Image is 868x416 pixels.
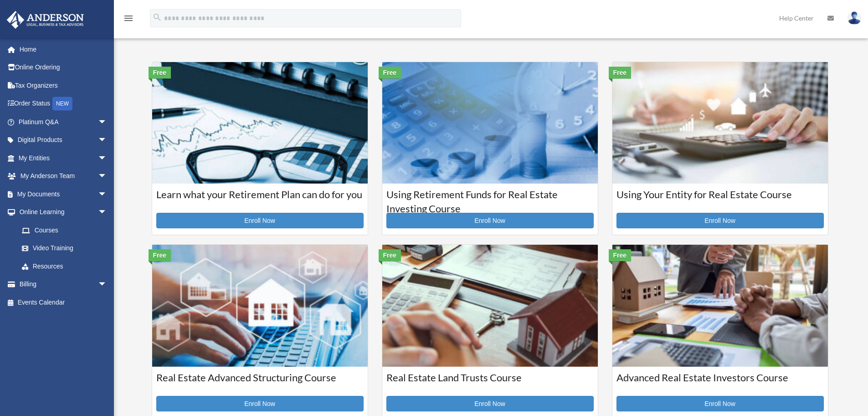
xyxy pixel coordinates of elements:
a: Order StatusNEW [6,95,121,113]
div: Free [379,249,401,261]
img: Anderson Advisors Platinum Portal [4,11,87,29]
a: Digital Productsarrow_drop_down [6,131,121,149]
span: arrow_drop_down [98,275,116,294]
a: Enroll Now [616,213,824,228]
h3: Learn what your Retirement Plan can do for you [156,188,364,211]
a: Billingarrow_drop_down [6,275,121,294]
a: Home [6,40,121,58]
a: Enroll Now [156,396,364,411]
h3: Using Retirement Funds for Real Estate Investing Course [386,188,594,211]
a: Enroll Now [616,396,824,411]
a: Online Ordering [6,58,121,77]
h3: Real Estate Advanced Structuring Course [156,371,364,394]
a: Platinum Q&Aarrow_drop_down [6,113,121,131]
h3: Advanced Real Estate Investors Course [616,371,824,394]
a: Enroll Now [386,396,594,411]
span: arrow_drop_down [98,185,116,204]
span: arrow_drop_down [98,113,116,132]
div: Free [149,67,171,79]
span: arrow_drop_down [98,149,116,168]
span: arrow_drop_down [98,203,116,222]
div: NEW [52,97,72,111]
div: Free [379,67,401,79]
a: Tax Organizers [6,76,121,95]
i: search [152,12,162,22]
a: My Entitiesarrow_drop_down [6,149,121,167]
span: arrow_drop_down [98,167,116,186]
h3: Real Estate Land Trusts Course [386,371,594,394]
a: Video Training [13,239,121,258]
a: Resources [13,257,121,275]
i: menu [123,13,134,24]
a: Enroll Now [156,213,364,228]
h3: Using Your Entity for Real Estate Course [616,188,824,211]
a: Enroll Now [386,213,594,228]
a: Events Calendar [6,293,121,311]
a: My Documentsarrow_drop_down [6,185,121,203]
a: Courses [13,221,116,239]
img: User Pic [847,11,861,25]
div: Free [149,249,171,261]
span: arrow_drop_down [98,131,116,150]
a: Online Learningarrow_drop_down [6,203,121,221]
div: Free [609,67,632,79]
div: Free [609,249,632,261]
a: My Anderson Teamarrow_drop_down [6,167,121,185]
a: menu [123,16,134,24]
